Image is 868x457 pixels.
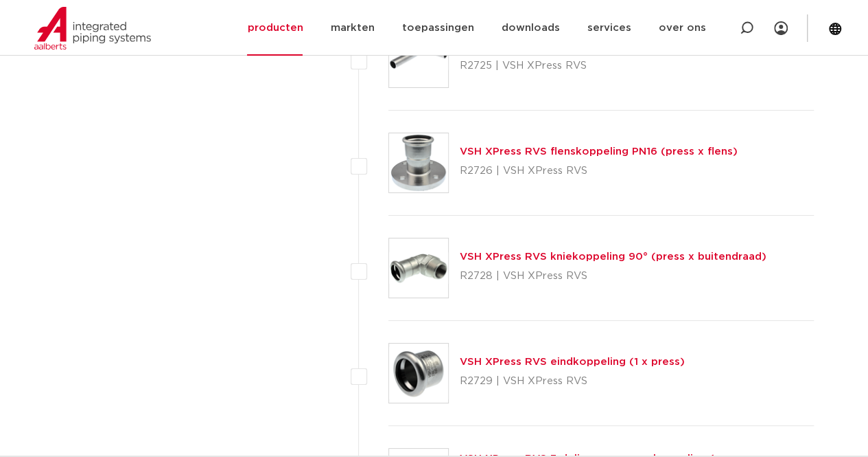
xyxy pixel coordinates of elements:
[389,133,448,192] img: Thumbnail for VSH XPress RVS flenskoppeling PN16 (press x flens)
[460,55,695,77] p: R2725 | VSH XPress RVS
[460,357,685,367] a: VSH XPress RVS eindkoppeling (1 x press)
[389,28,448,87] img: Thumbnail for VSH XPress RVS pasbocht 90° (2 x insteek)
[460,146,738,157] a: VSH XPress RVS flenskoppeling PN16 (press x flens)
[460,252,766,262] a: VSH XPress RVS kniekoppeling 90° (press x buitendraad)
[460,160,738,182] p: R2726 | VSH XPress RVS
[389,238,448,298] img: Thumbnail for VSH XPress RVS kniekoppeling 90° (press x buitendraad)
[460,370,685,392] p: R2729 | VSH XPress RVS
[460,265,766,287] p: R2728 | VSH XPress RVS
[389,344,448,403] img: Thumbnail for VSH XPress RVS eindkoppeling (1 x press)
